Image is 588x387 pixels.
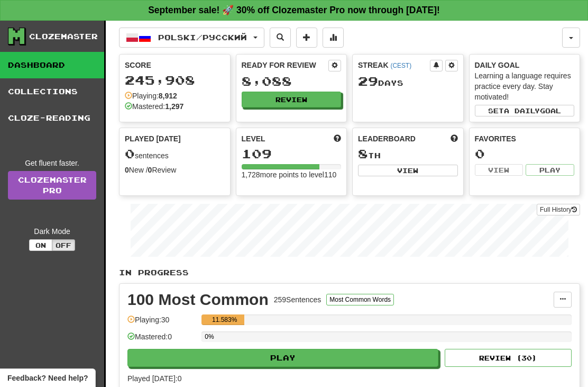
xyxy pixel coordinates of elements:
[451,133,458,144] span: This week in points, UTC
[390,62,411,69] a: (CEST)
[475,133,575,144] div: Favorites
[127,314,196,332] div: Playing: 30
[274,294,321,305] div: 259 Sentences
[8,226,96,237] div: Dark Mode
[334,133,341,144] span: Score more points to level up
[475,60,575,70] div: Daily Goal
[7,373,88,383] span: Open feedback widget
[127,331,196,349] div: Mastered: 0
[125,74,225,87] div: 245,908
[242,169,342,180] div: 1,728 more points to level 110
[125,101,183,112] div: Mastered:
[326,294,394,305] button: Most Common Words
[242,92,342,107] button: Review
[358,146,368,161] span: 8
[358,74,378,88] span: 29
[125,147,225,161] div: sentences
[29,31,98,42] div: Clozemaster
[127,292,269,308] div: 100 Most Common
[125,91,177,101] div: Playing:
[358,60,430,70] div: Streak
[358,147,458,161] div: th
[504,107,540,114] span: a daily
[127,374,181,383] span: Played [DATE]: 0
[242,147,342,160] div: 109
[526,164,574,176] button: Play
[125,146,135,161] span: 0
[475,105,575,116] button: Seta dailygoal
[475,164,523,176] button: View
[358,133,416,144] span: Leaderboard
[475,70,575,102] div: Learning a language requires practice every day. Stay motivated!
[242,60,329,70] div: Ready for Review
[148,166,152,174] strong: 0
[358,75,458,88] div: Day s
[148,5,440,15] strong: September sale! 🚀 30% off Clozemaster Pro now through [DATE]!
[119,267,580,278] p: In Progress
[242,133,265,144] span: Level
[270,28,291,48] button: Search sentences
[242,75,342,88] div: 8,088
[119,28,264,48] button: Polski/Русский
[29,239,52,251] button: On
[296,28,317,48] button: Add sentence to collection
[358,165,458,176] button: View
[159,92,177,100] strong: 8,912
[125,165,225,175] div: New / Review
[445,349,572,367] button: Review (30)
[8,171,96,200] a: ClozemasterPro
[205,314,244,325] div: 11.583%
[8,158,96,168] div: Get fluent faster.
[125,60,225,70] div: Score
[127,349,438,367] button: Play
[52,239,75,251] button: Off
[537,204,580,215] button: Full History
[165,102,183,111] strong: 1,297
[158,33,247,42] span: Polski / Русский
[125,133,181,144] span: Played [DATE]
[475,147,575,160] div: 0
[125,166,129,174] strong: 0
[323,28,344,48] button: More stats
